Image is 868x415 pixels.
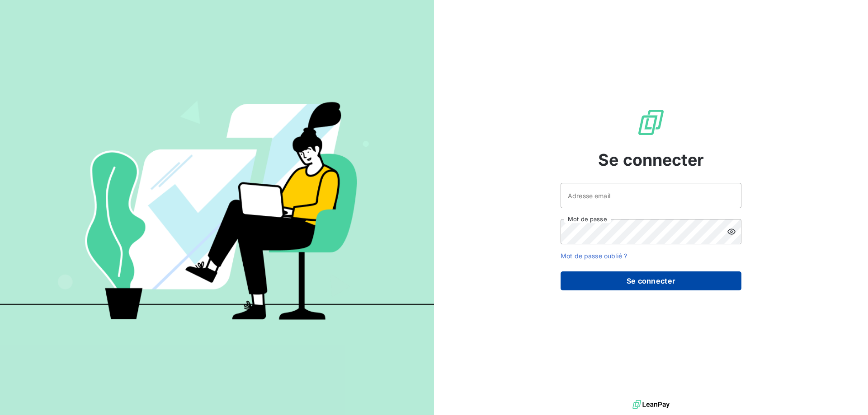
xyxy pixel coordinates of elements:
[637,108,665,137] img: Logo LeanPay
[561,271,741,290] button: Se connecter
[632,398,670,411] img: logo
[561,183,741,208] input: placeholder
[598,148,704,172] span: Se connecter
[561,252,627,260] a: Mot de passe oublié ?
